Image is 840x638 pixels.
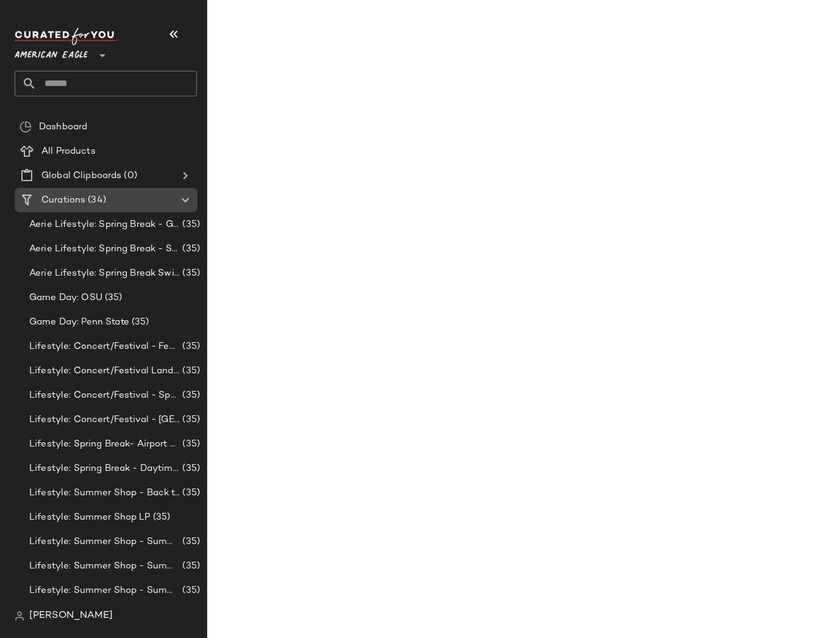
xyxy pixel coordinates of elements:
span: Lifestyle: Summer Shop LP [29,511,151,525]
span: All Products [41,145,96,159]
img: svg%3e [20,121,32,133]
span: Lifestyle: Concert/Festival - Sporty [29,389,180,403]
span: Lifestyle: Summer Shop - Back to School Essentials [29,486,180,500]
span: Game Day: OSU [29,291,102,305]
img: cfy_white_logo.C9jOOHJF.svg [15,28,118,45]
span: Aerie Lifestyle: Spring Break - Girly/Femme [29,218,180,232]
span: (35) [180,584,200,598]
span: Aerie Lifestyle: Spring Break Swimsuits Landing Page [29,267,180,281]
span: Game Day: Penn State [29,315,129,329]
span: (0) [121,169,137,183]
span: (35) [180,242,200,256]
span: Curations [41,193,85,207]
span: Lifestyle: Summer Shop - Summer Abroad [29,535,180,549]
span: Lifestyle: Summer Shop - Summer Internship [29,559,180,573]
span: (35) [180,559,200,573]
span: (35) [180,437,200,451]
span: American Eagle [15,41,88,63]
span: Global Clipboards [41,169,121,183]
span: (35) [180,364,200,378]
span: Lifestyle: Concert/Festival - [GEOGRAPHIC_DATA] [29,413,180,427]
span: Aerie Lifestyle: Spring Break - Sporty [29,242,180,256]
span: Lifestyle: Concert/Festival - Femme [29,340,180,354]
span: (35) [180,267,200,281]
span: Lifestyle: Concert/Festival Landing Page [29,364,180,378]
span: Lifestyle: Spring Break - Daytime Casual [29,462,180,476]
img: svg%3e [15,611,24,621]
span: (35) [180,486,200,500]
span: (35) [180,389,200,403]
span: Dashboard [39,120,87,134]
span: (35) [151,511,171,525]
span: (35) [180,340,200,354]
span: (34) [85,193,106,207]
span: (35) [102,291,123,305]
span: Lifestyle: Summer Shop - Summer Study Sessions [29,584,180,598]
span: (35) [180,413,200,427]
span: (35) [180,218,200,232]
span: (35) [180,462,200,476]
span: (35) [180,535,200,549]
span: (35) [129,315,149,329]
span: [PERSON_NAME] [29,609,113,623]
span: Lifestyle: Spring Break- Airport Style [29,437,180,451]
